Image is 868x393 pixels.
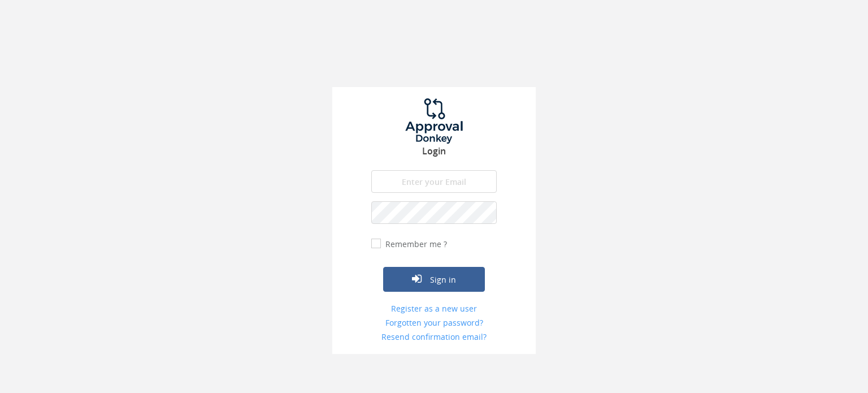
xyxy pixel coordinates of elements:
a: Resend confirmation email? [371,331,497,343]
input: Enter your Email [371,170,497,193]
a: Forgotten your password? [371,317,497,329]
button: Sign in [383,267,485,292]
label: Remember me ? [383,239,447,250]
a: Register as a new user [371,303,497,314]
img: logo.png [392,98,476,144]
h3: Login [332,146,536,157]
